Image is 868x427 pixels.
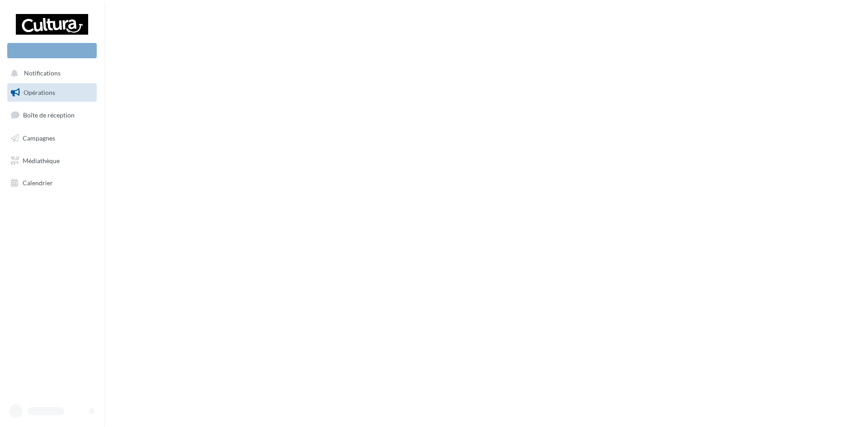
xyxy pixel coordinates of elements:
a: Opérations [5,83,99,102]
a: Médiathèque [5,151,99,170]
span: Médiathèque [23,156,60,164]
span: Opérations [24,89,55,96]
a: Boîte de réception [5,105,99,125]
span: Notifications [24,70,61,77]
a: Campagnes [5,129,99,148]
a: Calendrier [5,174,99,192]
div: Nouvelle campagne [7,43,97,58]
span: Campagnes [23,134,55,142]
span: Boîte de réception [23,111,75,119]
span: Calendrier [23,179,53,187]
